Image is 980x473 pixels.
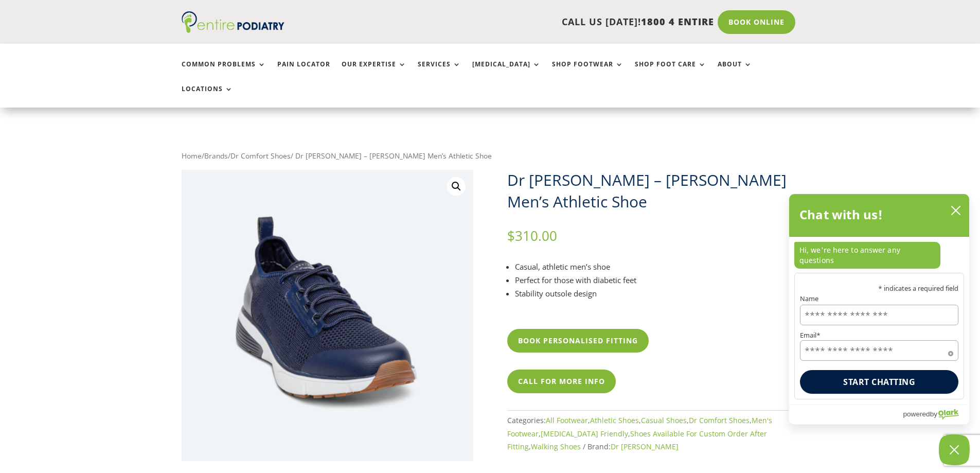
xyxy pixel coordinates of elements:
[418,61,461,83] a: Services
[515,260,799,273] li: Casual, athletic men’s shoe
[903,408,930,421] span: powered
[590,415,639,425] a: Athletic Shoes
[789,237,969,273] div: chat
[182,25,284,35] a: Entire Podiatry
[230,151,291,161] a: Dr Comfort Shoes
[531,442,581,451] a: Walking Shoes
[800,305,958,325] input: Name
[800,340,958,361] input: Email
[182,151,202,161] a: Home
[182,85,233,108] a: Locations
[182,61,266,83] a: Common Problems
[930,408,937,421] span: by
[546,415,588,425] a: All Footwear
[789,194,970,425] div: olark chatbox
[507,415,772,451] span: Categories: , , , , , , ,
[799,204,883,225] h2: Chat with us!
[611,442,679,451] a: Dr [PERSON_NAME]
[515,273,799,287] li: Perfect for those with diabetic feet
[800,296,958,303] label: Name
[507,370,616,393] a: Call For More Info
[541,429,628,439] a: [MEDICAL_DATA] Friendly
[204,151,228,161] a: Brands
[794,242,940,269] p: Hi, we're here to answer any questions
[552,61,623,83] a: Shop Footwear
[641,15,714,28] span: 1800 4 ENTIRE
[507,415,772,439] a: Men's Footwear
[472,61,541,83] a: [MEDICAL_DATA]
[277,61,330,83] a: Pain Locator
[507,169,799,213] h1: Dr [PERSON_NAME] – [PERSON_NAME] Men’s Athletic Shoe
[182,11,284,33] img: logo (1)
[948,349,953,354] span: Required field
[689,415,750,425] a: Dr Comfort Shoes
[635,61,706,83] a: Shop Foot Care
[342,61,406,83] a: Our Expertise
[447,177,466,196] a: View full-screen image gallery
[507,329,649,353] a: Book Personalised Fitting
[718,61,752,83] a: About
[515,287,799,300] li: Stability outsole design
[507,226,557,245] bdi: 310.00
[507,226,515,245] span: $
[182,149,799,163] nav: Breadcrumb
[903,405,969,424] a: Powered by Olark
[800,370,958,394] button: Start chatting
[587,442,679,451] span: Brand:
[718,10,795,34] a: Book Online
[507,429,767,452] a: Shoes Available For Custom Order After Fitting
[939,434,970,465] button: Close Chatbox
[948,203,964,218] button: close chatbox
[324,15,714,29] p: CALL US [DATE]!
[800,332,958,339] label: Email*
[641,415,687,425] a: Casual Shoes
[800,285,958,292] p: * indicates a required field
